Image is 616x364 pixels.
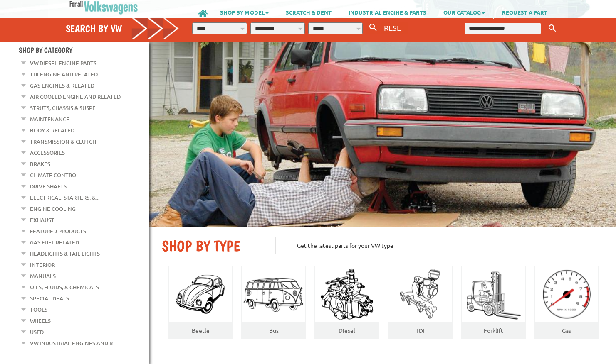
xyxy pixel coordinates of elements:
img: First slide [900x500] [149,42,616,227]
a: Engine Cooling [30,203,76,214]
a: TDI Engine and Related [30,69,98,80]
span: RESET [384,23,405,32]
a: Bus [269,327,279,334]
a: INDUSTRIAL ENGINE & PARTS [340,5,435,19]
a: VW Industrial Engines and R... [30,338,116,349]
a: Forklift [484,327,503,334]
a: OUR CATALOG [435,5,493,19]
a: Drive Shafts [30,181,67,192]
a: VW Diesel Engine Parts [30,58,96,68]
a: Brakes [30,159,50,169]
a: Struts, Chassis & Suspe... [30,103,99,113]
a: Manuals [30,271,56,281]
button: Search By VW... [366,22,380,34]
a: Special Deals [30,293,69,304]
a: Electrical, Starters, &... [30,192,99,203]
a: Beetle [192,327,210,334]
a: Gas Fuel Related [30,237,79,248]
img: TDI [393,266,447,322]
a: Gas [562,327,571,334]
a: Accessories [30,147,65,158]
a: SHOP BY MODEL [212,5,277,19]
a: SCRATCH & DENT [277,5,340,19]
a: Transmission & Clutch [30,136,96,147]
h2: SHOP BY TYPE [162,237,263,255]
a: REQUEST A PART [494,5,556,19]
a: Headlights & Tail Lights [30,248,100,259]
a: Body & Related [30,125,74,136]
a: Oils, Fluids, & Chemicals [30,282,99,293]
h4: Shop By Category [19,46,149,54]
a: Tools [30,304,47,315]
button: Keyword Search [546,22,559,35]
img: Forklift [464,266,522,322]
p: Get the latest parts for your VW type [275,237,604,254]
a: Maintenance [30,114,69,125]
a: Air Cooled Engine and Related [30,91,121,102]
a: TDI [416,327,425,334]
h4: Search by VW [66,22,180,34]
a: Used [30,327,44,337]
a: Gas Engines & Related [30,80,94,91]
img: Beatle [169,273,232,315]
button: RESET [381,22,408,34]
img: Bus [242,276,305,313]
a: Interior [30,259,55,270]
a: Climate Control [30,170,79,181]
a: Wheels [30,315,51,326]
img: Gas [535,268,598,320]
img: Diesel [317,266,377,322]
a: Featured Products [30,226,86,237]
a: Diesel [339,327,355,334]
a: Exhaust [30,215,54,225]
